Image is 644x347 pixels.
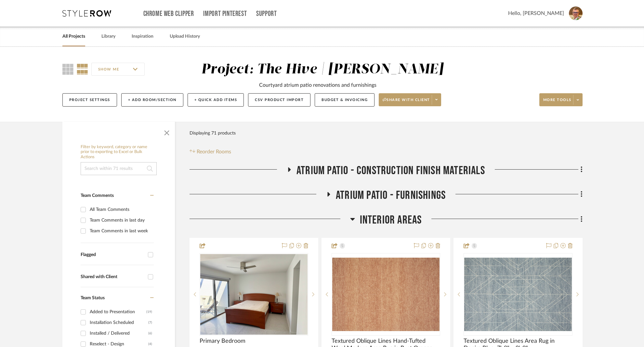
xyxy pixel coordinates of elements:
div: Courtyard atrium patio renovations and furnishings [259,81,376,89]
div: Flagged [81,252,145,258]
div: Shared with Client [81,274,145,280]
button: More tools [539,93,583,106]
input: Search within 71 results [81,162,157,175]
span: Atrium Patio - Furnishings [336,188,446,202]
a: Support [256,11,277,17]
button: Close [160,125,173,138]
div: Displaying 71 products [190,127,236,140]
button: + Add Room/Section [121,93,183,107]
div: Installation Scheduled [90,317,148,328]
div: (19) [146,307,152,317]
img: avatar [569,6,583,20]
div: (7) [148,317,152,328]
button: Budget & Invoicing [315,93,375,107]
a: Chrome Web Clipper [143,11,194,17]
button: + Quick Add Items [188,93,244,107]
div: Added to Presentation [90,307,146,317]
span: Primary Bedroom [200,338,245,345]
span: Atrium Patio - Construction Finish Materials [296,164,485,178]
div: Project: The Hive | [PERSON_NAME] [201,63,443,76]
a: Library [101,32,115,41]
h6: Filter by keyword, category or name prior to exporting to Excel or Bulk Actions [81,145,157,160]
img: Textured Oblique Lines Area Rug in Denim Blue, 7'-9" x 9'-9" [464,258,572,331]
span: Interior Areas [360,213,422,227]
div: Team Comments in last day [90,215,152,225]
span: Share with client [383,97,430,107]
span: More tools [543,97,572,107]
div: All Team Comments [90,204,152,215]
img: Primary Bedroom [200,254,308,335]
a: Upload History [170,32,200,41]
div: Installed / Delivered [90,328,148,339]
span: Team Status [81,296,105,300]
button: Share with client [379,93,441,106]
a: Import Pinterest [203,11,247,17]
span: Reorder Rooms [197,148,231,156]
span: Team Comments [81,193,114,198]
img: Textured Oblique Lines Hand-Tufted Wool Modern Area Rug in Rust Orange, 7'-9" x 9'-9" [332,258,440,331]
div: Team Comments in last week [90,226,152,236]
a: Inspiration [132,32,153,41]
button: Reorder Rooms [190,148,231,156]
span: Hello, [PERSON_NAME] [508,9,564,17]
button: Project Settings [62,93,117,107]
button: CSV Product Import [248,93,310,107]
div: (6) [148,328,152,339]
a: All Projects [62,32,85,41]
